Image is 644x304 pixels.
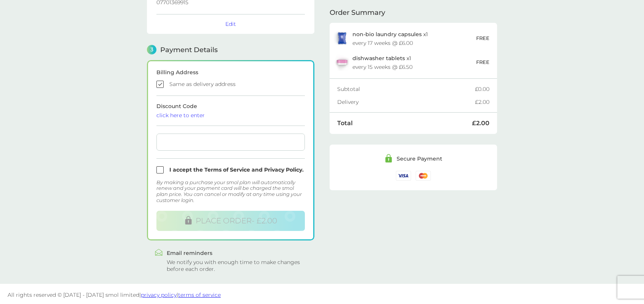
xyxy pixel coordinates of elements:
[167,250,307,256] div: Email reminders
[156,211,305,231] button: PLACE ORDER- £2.00
[225,21,236,27] button: Edit
[352,31,422,38] span: non-bio laundry capsules
[352,31,428,37] p: x 1
[472,120,489,126] div: £2.00
[160,46,218,53] span: Payment Details
[167,259,307,272] div: We notify you with enough time to make changes before each order.
[196,216,277,225] span: PLACE ORDER - £2.00
[337,99,475,105] div: Delivery
[396,171,411,180] img: /assets/icons/cards/visa.svg
[156,103,305,118] span: Discount Code
[475,86,489,92] div: £0.00
[352,40,413,46] div: every 17 weeks @ £6.00
[476,58,489,66] p: FREE
[156,113,305,118] div: click here to enter
[141,291,177,298] a: privacy policy
[159,139,302,145] iframe: Secure card payment input frame
[476,34,489,42] p: FREE
[352,55,405,62] span: dishwasher tablets
[397,156,442,161] div: Secure Payment
[337,120,472,126] div: Total
[416,171,431,180] img: /assets/icons/cards/mastercard.svg
[147,45,156,54] span: 3
[178,291,221,298] a: terms of service
[330,9,385,16] span: Order Summary
[475,99,489,105] div: £2.00
[156,70,305,75] div: Billing Address
[156,180,305,203] div: By making a purchase your smol plan will automatically renew and your payment card will be charge...
[352,55,411,61] p: x 1
[352,64,413,70] div: every 15 weeks @ £6.50
[337,86,475,92] div: Subtotal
